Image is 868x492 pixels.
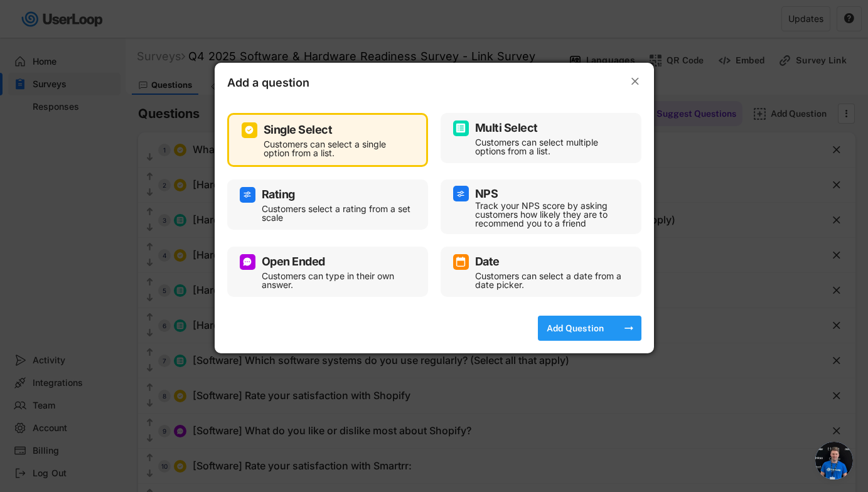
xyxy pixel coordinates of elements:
[244,125,254,135] img: CircleTickMinorWhite.svg
[262,189,295,200] div: Rating
[475,201,626,228] div: Track your NPS score by asking customers how likely they are to recommend you to a friend
[475,272,626,289] div: Customers can select a date from a date picker.
[475,122,538,134] div: Multi Select
[456,189,466,199] img: AdjustIcon.svg
[456,257,466,267] img: CalendarMajor.svg
[262,272,412,289] div: Customers can type in their own answer.
[815,442,853,479] div: Open chat
[544,323,607,334] div: Add Question
[475,256,500,267] div: Date
[629,75,641,88] button: 
[475,188,498,200] div: NPS
[475,138,626,156] div: Customers can select multiple options from a list.
[242,257,252,267] img: ConversationMinor.svg
[631,75,639,88] text: 
[264,124,333,136] div: Single Select
[623,322,635,334] button: arrow_right_alt
[264,140,410,158] div: Customers can select a single option from a list.
[456,123,466,133] img: ListMajor.svg
[227,75,353,94] div: Add a question
[242,190,252,200] img: AdjustIcon.svg
[262,205,412,222] div: Customers select a rating from a set scale
[262,256,325,267] div: Open Ended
